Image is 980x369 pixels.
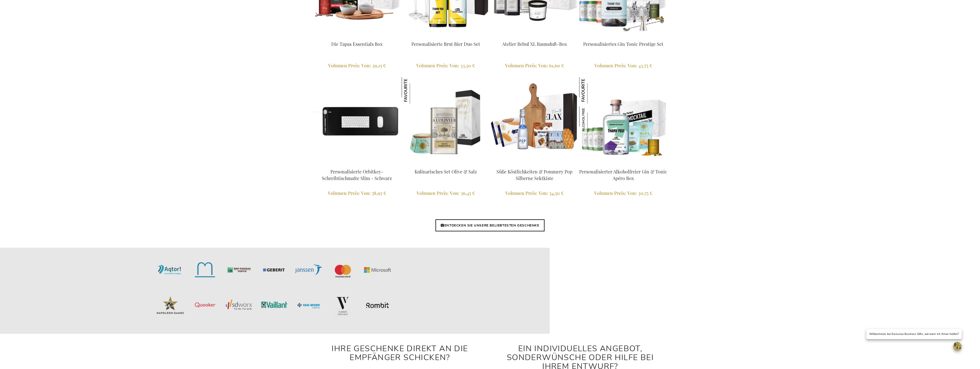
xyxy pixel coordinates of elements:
[415,169,477,175] a: Kulinarisches Set Olive & Salz
[579,63,667,69] a: Volumen Preis: Von 43,75 €
[372,190,386,196] span: 58,95 €
[313,344,487,362] h2: IHRE GESCHENKE DIREKT AN DIE EMPFÄNGER SCHICKEN?
[402,77,490,165] img: Olive & Salt Culinary Set
[402,77,428,104] img: Kulinarisches Set Olive & Salz
[450,190,460,196] span: Von
[579,77,606,104] img: Personalisierter Alkoholfreier Gin & Tonic Apéro Box
[579,106,606,133] img: Personalisierter Alkoholfreier Gin & Tonic Apéro Box
[579,169,667,181] a: Personalisierter Alkoholfreier Gin & Tonic Apéro Box
[402,34,490,39] a: Personalised Champagne Beer
[579,161,667,167] a: Personalised Non-Alcholic Gin & Tonic Apéro Box Personalisierter Alkoholfreier Gin & Tonic Apéro ...
[449,63,459,69] span: Von
[460,63,475,69] span: 33,30 €
[638,63,652,69] span: 43,75 €
[328,63,360,69] span: Volumen Preis:
[538,63,548,69] span: Von
[361,190,371,196] span: Von
[417,190,449,196] span: Volumen Preis:
[402,190,490,197] a: Volumen Preis: Von 36,45 €
[502,41,567,47] a: Atelier Rebul XL Raumduft-Box
[583,41,663,47] a: Personalisiertes Gin Tonic Prestige Set
[579,190,667,197] a: Volumen Preis: Von 30,75 €
[505,190,537,196] span: Volumen Preis:
[490,190,579,197] a: Volumen Preis: Von 54,50 €
[402,63,490,69] a: Volumen Preis: Von 33,30 €
[579,77,667,165] img: Personalised Non-Alcholic Gin & Tonic Apéro Box
[313,34,401,39] a: Die Tapas Essentials Box
[638,190,652,196] span: 30,75 €
[490,34,579,39] a: Atelier Rebul XL Home Fragrance Box
[539,190,548,196] span: Von
[313,161,401,167] a: Personalisierte Orbitkey-Schreibtischmatte Slim - Schwarz
[579,34,667,39] a: Personalised Gin Tonic Prestige Set
[416,63,448,69] span: Volumen Preis:
[505,63,537,69] span: Volumen Preis:
[594,63,626,69] span: Volumen Preis:
[313,190,401,197] a: Volumen Preis: Von 58,95 €
[328,190,360,196] span: Volumen Preis:
[322,169,392,181] a: Personalisierte Orbitkey-Schreibtischmatte Slim - Schwarz
[331,41,382,47] a: Die Tapas Essentials Box
[627,190,637,196] span: Von
[628,63,637,69] span: Von
[313,77,401,165] img: Personalisierte Orbitkey-Schreibtischmatte Slim - Schwarz
[313,63,401,69] a: Volumen Preis: Von 29,15 €
[490,63,579,69] a: Volumen Preis: Von 61,60 €
[411,41,480,47] a: Personalisierte Brut Bier Duo Set
[594,190,626,196] span: Volumen Preis:
[461,190,475,196] span: 36,45 €
[361,63,371,69] span: Von
[490,161,579,167] a: Sweet Delights & Pommery Pop Silver Champagne Box
[549,63,564,69] span: 61,60 €
[496,169,572,181] a: Süße Köstlichkeiten & Pommery Pop Silberne Sektkiste
[490,77,579,165] img: Sweet Delights & Pommery Pop Silver Champagne Box
[372,63,386,69] span: 29,15 €
[435,219,544,231] a: ENTDECKEN SIE UNSERE BELIEBTESTEN GESCHENKE
[549,190,564,196] span: 54,50 €
[402,161,490,167] a: Olive & Salt Culinary Set Kulinarisches Set Olive & Salz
